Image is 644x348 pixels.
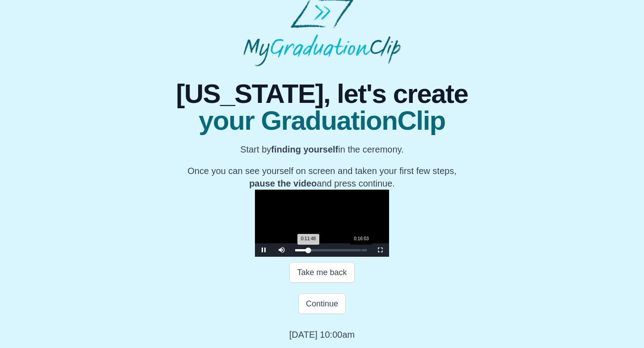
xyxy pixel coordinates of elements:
[176,143,468,156] p: Start by in the ceremony.
[289,328,355,341] p: [DATE] 10:00am
[289,262,354,283] button: Take me back
[255,243,273,257] button: Pause
[298,293,346,314] button: Continue
[271,144,338,154] b: finding yourself
[176,107,468,134] span: your GraduationClip
[176,165,468,190] p: Once you can see yourself on screen and taken your first few steps, and press continue.
[249,178,317,188] b: pause the video
[273,243,291,257] button: Mute
[295,249,367,251] div: Progress Bar
[255,190,389,257] div: Video Player
[176,81,468,107] span: [US_STATE], let's create
[371,243,389,257] button: Fullscreen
